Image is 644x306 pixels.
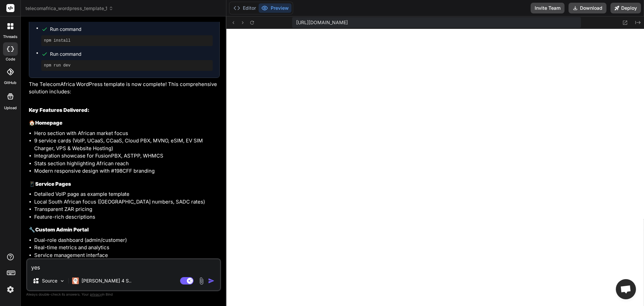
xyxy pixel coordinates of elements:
button: Invite Team [531,3,565,13]
img: Pick Models [59,278,65,284]
strong: Custom Admin Portal [35,226,89,233]
strong: Key Features Delivered: [29,107,90,113]
label: threads [3,34,17,40]
strong: Service Pages [35,181,71,187]
p: Always double-check its answers. Your in Bind [26,291,221,298]
button: Editor [231,3,259,13]
pre: npm run dev [44,63,210,68]
li: Modern responsive design with #198CFF branding [34,167,220,175]
li: Local South African focus ([GEOGRAPHIC_DATA] numbers, SADC rates) [34,198,220,206]
li: Integration showcase for FusionPBX, ASTPP, WHMCS [34,152,220,160]
span: [URL][DOMAIN_NAME] [296,19,348,26]
img: settings [5,284,16,295]
span: telecomafrica_wordpress_template_1 [25,5,113,12]
li: 9 service cards (VoIP, UCaaS, CCaaS, Cloud PBX, MVNO, eSIM, EV SIM Charger, VPS & Website Hosting) [34,137,220,152]
strong: Homepage [35,120,62,126]
label: Upload [4,105,17,111]
li: Detailed VoIP page as example template [34,190,220,198]
button: Download [569,3,606,13]
li: Real-time metrics and analytics [34,244,220,252]
iframe: Preview [226,29,644,306]
a: Open chat [616,279,636,299]
li: Service management interface [34,252,220,259]
h3: 🔧 [29,226,220,234]
pre: npm install [44,38,210,43]
li: Feature-rich descriptions [34,213,220,221]
label: GitHub [4,80,16,86]
h3: 📱 [29,180,220,188]
img: Claude 4 Sonnet [72,277,79,284]
img: icon [208,277,215,284]
button: Preview [259,3,291,13]
li: Stats section highlighting African reach [34,160,220,168]
li: Dual-role dashboard (admin/customer) [34,236,220,244]
p: [PERSON_NAME] 4 S.. [82,277,131,284]
h3: 🏠 [29,119,220,127]
button: Deploy [610,3,641,13]
span: privacy [90,292,102,296]
p: The TelecomAfrica WordPress template is now complete! This comprehensive solution includes: [29,81,220,96]
label: code [6,56,15,62]
span: Run command [50,51,213,57]
img: attachment [198,277,205,285]
p: Source [42,277,57,284]
span: Run command [50,26,213,33]
li: Transparent ZAR pricing [34,206,220,213]
li: Hero section with African market focus [34,130,220,137]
